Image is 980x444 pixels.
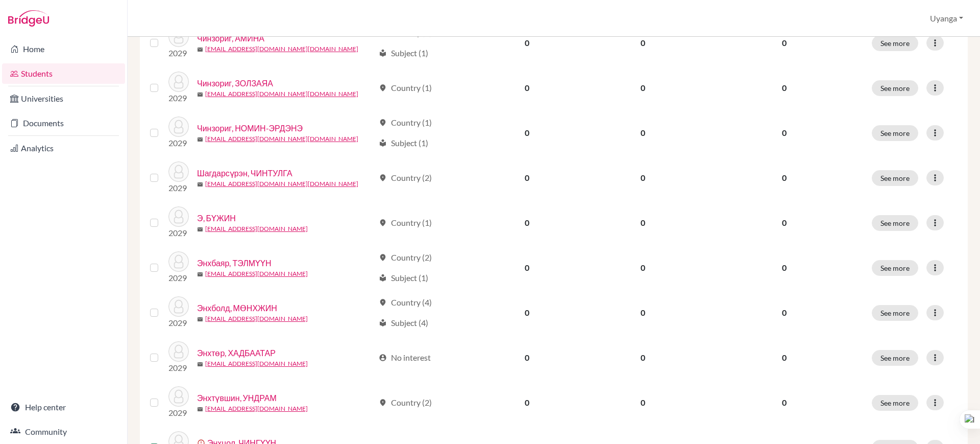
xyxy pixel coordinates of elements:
td: 0 [583,155,702,200]
td: 0 [583,245,702,290]
span: mail [197,136,203,143]
img: Энхболд, МӨНХЖИН [168,296,189,317]
a: Энхбаяр, ТЭЛМҮҮН [197,257,272,269]
a: Шагдарсүрэн, ЧИНТУЛГА [197,167,292,179]
button: See more [872,350,918,366]
a: [EMAIL_ADDRESS][DOMAIN_NAME][DOMAIN_NAME] [205,89,358,99]
span: mail [197,316,203,322]
img: Энхтөр, ХАДБААТАР [168,341,189,362]
p: 2029 [168,272,189,284]
td: 0 [471,110,583,155]
div: Subject (1) [379,47,428,59]
p: 2029 [168,227,189,239]
div: Country (2) [379,172,432,184]
p: 0 [709,172,860,184]
span: mail [197,406,203,412]
div: Subject (1) [379,272,428,284]
div: Country (2) [379,251,432,264]
a: Чинзориг, ЗОЛЗАЯА [197,77,273,89]
div: Country (1) [379,217,432,229]
a: Universities [2,88,125,109]
div: Country (4) [379,296,432,309]
p: 2029 [168,92,189,104]
span: local_library [379,274,387,282]
a: [EMAIL_ADDRESS][DOMAIN_NAME] [205,314,308,323]
span: location_on [379,219,387,227]
img: Э, БҮЖИН [168,206,189,227]
td: 0 [583,20,702,65]
span: mail [197,361,203,367]
span: account_circle [379,354,387,362]
span: location_on [379,84,387,92]
td: 0 [471,290,583,335]
button: See more [872,35,918,51]
img: Чинзориг, ЗОЛЗАЯА [168,72,189,92]
a: Help center [2,397,125,417]
p: 0 [709,352,860,364]
p: 0 [709,396,860,409]
td: 0 [583,380,702,425]
p: 0 [709,127,860,139]
div: Subject (1) [379,137,428,149]
a: Documents [2,113,125,133]
a: Энхтүвшин, УНДРАМ [197,392,277,404]
span: location_on [379,174,387,182]
button: See more [872,125,918,141]
button: See more [872,260,918,276]
a: [EMAIL_ADDRESS][DOMAIN_NAME] [205,404,308,413]
div: Country (1) [379,116,432,129]
a: Энхболд, МӨНХЖИН [197,302,277,314]
a: [EMAIL_ADDRESS][DOMAIN_NAME][DOMAIN_NAME] [205,134,358,144]
span: local_library [379,319,387,327]
div: Country (2) [379,396,432,409]
td: 0 [471,245,583,290]
p: 2029 [168,47,189,59]
span: mail [197,271,203,277]
span: mail [197,46,203,53]
span: mail [197,226,203,232]
a: Чинзориг, НОМИН-ЭРДЭНЭ [197,122,303,134]
a: [EMAIL_ADDRESS][DOMAIN_NAME] [205,269,308,278]
a: Community [2,422,125,442]
span: location_on [379,253,387,262]
span: mail [197,181,203,188]
a: [EMAIL_ADDRESS][DOMAIN_NAME][DOMAIN_NAME] [205,44,358,54]
td: 0 [471,65,583,110]
td: 0 [471,380,583,425]
td: 0 [471,20,583,65]
button: See more [872,80,918,96]
button: See more [872,305,918,321]
td: 0 [583,290,702,335]
a: Энхтөр, ХАДБААТАР [197,347,276,359]
button: Uyanga [925,9,968,28]
td: 0 [471,155,583,200]
div: Subject (4) [379,317,428,329]
a: Home [2,39,125,59]
td: 0 [471,200,583,245]
p: 0 [709,37,860,49]
span: mail [197,91,203,98]
td: 0 [583,65,702,110]
span: location_on [379,29,387,37]
span: location_on [379,298,387,307]
td: 0 [583,335,702,380]
p: 2029 [168,182,189,194]
p: 0 [709,217,860,229]
span: location_on [379,119,387,127]
span: local_library [379,49,387,57]
a: Чинзориг, АМИНА [197,32,264,44]
a: [EMAIL_ADDRESS][DOMAIN_NAME][DOMAIN_NAME] [205,179,358,189]
button: See more [872,170,918,186]
img: Энхбаяр, ТЭЛМҮҮН [168,251,189,272]
td: 0 [471,335,583,380]
p: 0 [709,82,860,94]
img: Энхтүвшин, УНДРАМ [168,386,189,407]
a: [EMAIL_ADDRESS][DOMAIN_NAME] [205,224,308,233]
p: 2029 [168,317,189,329]
div: Country (1) [379,82,432,94]
span: location_on [379,399,387,407]
td: 0 [583,110,702,155]
img: Bridge-U [8,10,49,27]
p: 2029 [168,407,189,419]
button: See more [872,215,918,231]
